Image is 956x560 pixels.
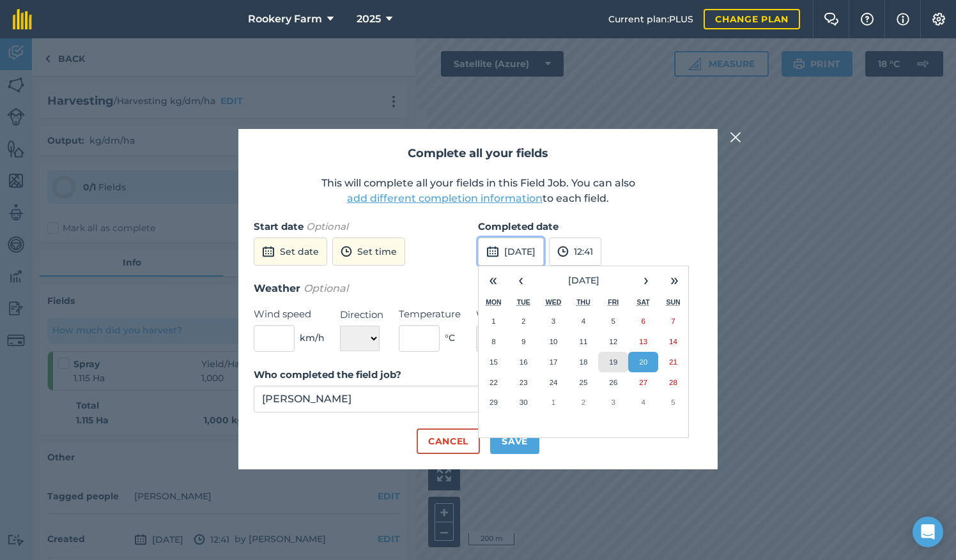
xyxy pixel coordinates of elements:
abbr: 22 September 2025 [490,378,498,386]
abbr: 27 September 2025 [639,378,647,386]
button: 24 September 2025 [539,372,569,393]
abbr: 23 September 2025 [520,378,528,386]
abbr: 8 September 2025 [491,337,495,345]
button: 30 September 2025 [509,392,539,412]
abbr: 1 September 2025 [491,317,495,325]
button: 12 September 2025 [598,331,628,352]
abbr: 29 September 2025 [490,398,498,406]
abbr: 3 September 2025 [551,317,555,325]
button: 12:41 [549,238,601,266]
button: 4 October 2025 [628,392,658,412]
button: 29 September 2025 [479,392,509,412]
div: Open Intercom Messenger [913,517,943,547]
abbr: 16 September 2025 [520,358,528,366]
button: 21 September 2025 [658,352,688,372]
h3: Weather [254,280,702,297]
abbr: 2 September 2025 [521,317,525,325]
button: 5 September 2025 [598,311,628,331]
img: Two speech bubbles overlapping with the left bubble in the forefront [824,13,839,26]
h2: Complete all your fields [254,144,702,163]
button: 10 September 2025 [539,331,569,352]
button: 2 October 2025 [569,392,599,412]
abbr: 17 September 2025 [550,358,558,366]
button: 3 October 2025 [598,392,628,412]
abbr: Thursday [576,298,590,306]
button: 18 September 2025 [569,352,599,372]
button: « [479,266,507,294]
abbr: 1 October 2025 [551,398,555,406]
img: svg+xml;base64,PHN2ZyB4bWxucz0iaHR0cDovL3d3dy53My5vcmcvMjAwMC9zdmciIHdpZHRoPSIxNyIgaGVpZ2h0PSIxNy... [897,11,909,27]
strong: Start date [254,220,304,232]
button: 19 September 2025 [598,352,628,372]
img: A cog icon [931,13,946,26]
abbr: 2 October 2025 [582,398,585,406]
abbr: 30 September 2025 [520,398,528,406]
label: Temperature [399,306,461,322]
em: Optional [304,282,348,294]
button: 17 September 2025 [539,352,569,372]
abbr: 15 September 2025 [490,358,498,366]
label: Wind speed [254,306,325,322]
button: 23 September 2025 [509,372,539,393]
abbr: Sunday [666,298,680,306]
button: Save [490,428,539,454]
abbr: Tuesday [517,298,530,306]
button: [DATE] [535,266,632,294]
p: This will complete all your fields in this Field Job. You can also to each field. [254,176,702,206]
abbr: 5 September 2025 [612,317,615,325]
button: 8 September 2025 [479,331,509,352]
a: Change plan [704,9,800,29]
abbr: 3 October 2025 [612,398,615,406]
abbr: 19 September 2025 [609,358,617,366]
button: 2 September 2025 [509,311,539,331]
button: 11 September 2025 [569,331,599,352]
strong: Completed date [478,220,559,232]
button: 15 September 2025 [479,352,509,372]
button: 5 October 2025 [658,392,688,412]
label: Weather [476,307,539,322]
button: 16 September 2025 [509,352,539,372]
button: 1 October 2025 [539,392,569,412]
span: ° C [445,331,455,345]
button: Set date [254,238,327,266]
abbr: 28 September 2025 [669,378,677,386]
img: svg+xml;base64,PD94bWwgdmVyc2lvbj0iMS4wIiBlbmNvZGluZz0idXRmLTgiPz4KPCEtLSBHZW5lcmF0b3I6IEFkb2JlIE... [341,244,352,259]
abbr: 12 September 2025 [609,337,617,345]
abbr: 24 September 2025 [550,378,558,386]
button: add different completion information [347,191,543,206]
button: [DATE] [478,238,544,266]
img: svg+xml;base64,PD94bWwgdmVyc2lvbj0iMS4wIiBlbmNvZGluZz0idXRmLTgiPz4KPCEtLSBHZW5lcmF0b3I6IEFkb2JlIE... [486,244,499,259]
abbr: 7 September 2025 [671,317,675,325]
button: Cancel [417,428,480,454]
abbr: 20 September 2025 [639,358,647,366]
abbr: 25 September 2025 [579,378,587,386]
span: km/h [300,331,325,345]
span: Current plan : PLUS [608,12,693,26]
img: svg+xml;base64,PD94bWwgdmVyc2lvbj0iMS4wIiBlbmNvZGluZz0idXRmLTgiPz4KPCEtLSBHZW5lcmF0b3I6IEFkb2JlIE... [557,244,569,259]
img: svg+xml;base64,PD94bWwgdmVyc2lvbj0iMS4wIiBlbmNvZGluZz0idXRmLTgiPz4KPCEtLSBHZW5lcmF0b3I6IEFkb2JlIE... [262,244,275,259]
abbr: Monday [486,298,502,306]
button: 1 September 2025 [479,311,509,331]
abbr: 18 September 2025 [579,358,587,366]
button: 25 September 2025 [569,372,599,393]
span: Rookery Farm [248,11,322,27]
abbr: 10 September 2025 [550,337,558,345]
button: 26 September 2025 [598,372,628,393]
abbr: 11 September 2025 [579,337,587,345]
button: 7 September 2025 [658,311,688,331]
button: 13 September 2025 [628,331,658,352]
button: 27 September 2025 [628,372,658,393]
em: Optional [306,220,348,232]
abbr: 21 September 2025 [669,358,677,366]
abbr: 9 September 2025 [521,337,525,345]
abbr: 13 September 2025 [639,337,647,345]
button: 6 September 2025 [628,311,658,331]
button: 22 September 2025 [479,372,509,393]
button: ‹ [507,266,535,294]
abbr: 4 September 2025 [582,317,585,325]
abbr: 5 October 2025 [671,398,675,406]
img: svg+xml;base64,PHN2ZyB4bWxucz0iaHR0cDovL3d3dy53My5vcmcvMjAwMC9zdmciIHdpZHRoPSIyMiIgaGVpZ2h0PSIzMC... [730,130,741,145]
img: fieldmargin Logo [13,9,32,29]
abbr: 6 September 2025 [641,317,645,325]
button: 14 September 2025 [658,331,688,352]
